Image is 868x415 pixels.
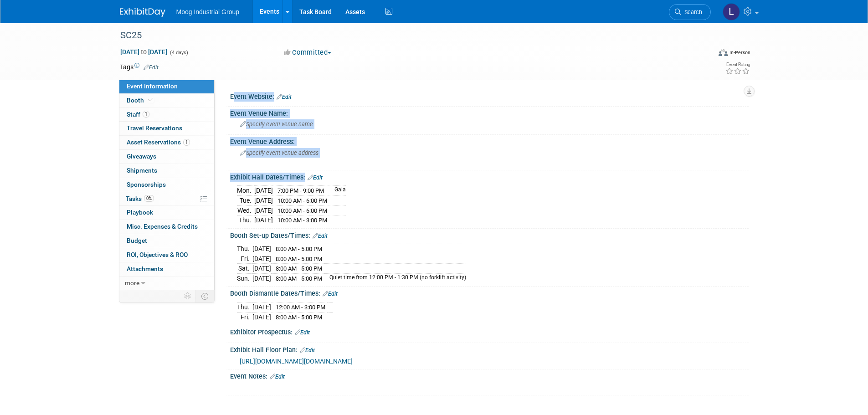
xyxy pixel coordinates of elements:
[237,196,254,206] td: Tue.
[254,205,273,215] td: [DATE]
[230,287,749,298] div: Booth Dismantle Dates/Times:
[127,138,190,146] span: Asset Reservations
[230,90,749,102] div: Event Website:
[237,186,254,196] td: Mon.
[669,4,711,20] a: Search
[281,48,335,57] button: Committed
[119,94,214,108] a: Booth
[183,139,190,146] span: 1
[313,233,328,239] a: Edit
[254,215,273,225] td: [DATE]
[240,358,353,365] a: [URL][DOMAIN_NAME][DOMAIN_NAME]
[119,150,214,164] a: Giveaways
[276,314,322,321] span: 8:00 AM - 5:00 PM
[723,3,740,20] img: Laura Reilly
[254,196,273,206] td: [DATE]
[127,124,182,132] span: Travel Reservations
[252,244,271,254] td: [DATE]
[276,265,322,272] span: 8:00 AM - 5:00 PM
[276,256,322,262] span: 8:00 AM - 5:00 PM
[119,164,214,178] a: Shipments
[681,9,702,15] span: Search
[252,273,271,283] td: [DATE]
[230,229,749,241] div: Booth Set-up Dates/Times:
[230,369,749,381] div: Event Notes:
[240,121,313,128] span: Specify event venue name
[240,149,318,156] span: Specify event venue address
[252,302,271,313] td: [DATE]
[180,290,196,302] td: Personalize Event Tab Strip
[308,174,323,181] a: Edit
[276,304,325,311] span: 12:00 AM - 3:00 PM
[657,47,751,61] div: Event Format
[230,343,749,355] div: Exhibit Hall Floor Plan:
[127,209,153,216] span: Playbook
[295,329,310,336] a: Edit
[277,197,327,204] span: 10:00 AM - 6:00 PM
[329,186,346,196] td: Gala
[237,312,252,322] td: Fri.
[119,108,214,122] a: Staff1
[119,192,214,206] a: Tasks0%
[119,262,214,276] a: Attachments
[119,178,214,192] a: Sponsorships
[230,107,749,118] div: Event Venue Name:
[252,264,271,274] td: [DATE]
[719,49,728,56] img: Format-Inperson.png
[252,254,271,264] td: [DATE]
[324,273,466,283] td: Quiet time from 12:00 PM - 1:30 PM (no forklift activity)
[195,290,214,302] td: Toggle Event Tabs
[237,264,252,274] td: Sat.
[119,206,214,220] a: Playbook
[254,186,273,196] td: [DATE]
[119,234,214,248] a: Budget
[277,94,292,100] a: Edit
[127,251,188,258] span: ROI, Objectives & ROO
[230,325,749,337] div: Exhibitor Prospectus:
[270,374,285,380] a: Edit
[237,205,254,215] td: Wed.
[119,220,214,234] a: Misc. Expenses & Credits
[276,275,322,282] span: 8:00 AM - 5:00 PM
[148,97,153,102] i: Booth reservation complete
[237,254,252,264] td: Fri.
[119,248,214,262] a: ROI, Objectives & ROO
[230,170,749,182] div: Exhibit Hall Dates/Times:
[252,312,271,322] td: [DATE]
[276,246,322,252] span: 8:00 AM - 5:00 PM
[127,82,178,90] span: Event Information
[323,291,338,297] a: Edit
[127,223,198,230] span: Misc. Expenses & Credits
[237,273,252,283] td: Sun.
[237,302,252,313] td: Thu.
[119,136,214,149] a: Asset Reservations1
[144,195,154,202] span: 0%
[127,265,163,272] span: Attachments
[277,207,327,214] span: 10:00 AM - 6:00 PM
[729,49,750,56] div: In-Person
[237,215,254,225] td: Thu.
[120,62,159,72] td: Tags
[126,195,154,202] span: Tasks
[119,80,214,93] a: Event Information
[127,181,166,188] span: Sponsorships
[127,97,154,104] span: Booth
[120,8,165,17] img: ExhibitDay
[230,135,749,146] div: Event Venue Address:
[120,48,168,56] span: [DATE] [DATE]
[119,277,214,290] a: more
[127,111,149,118] span: Staff
[169,50,188,56] span: (4 days)
[144,64,159,71] a: Edit
[127,167,157,174] span: Shipments
[277,217,327,224] span: 10:00 AM - 3:00 PM
[300,347,315,354] a: Edit
[237,244,252,254] td: Thu.
[127,237,147,244] span: Budget
[125,279,139,287] span: more
[127,153,156,160] span: Giveaways
[139,48,148,56] span: to
[176,8,240,15] span: Moog Industrial Group
[117,27,697,44] div: SC25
